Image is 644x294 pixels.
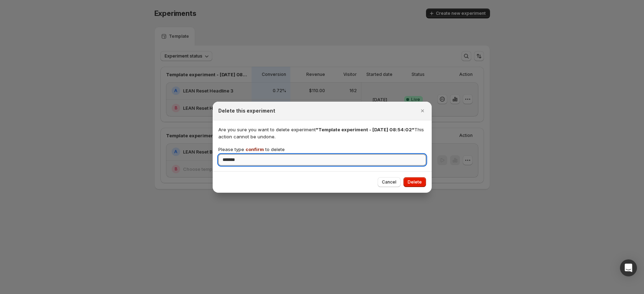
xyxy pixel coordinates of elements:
button: Delete [403,177,426,187]
button: Cancel [378,177,401,187]
span: confirm [246,146,264,152]
p: Please type to delete [218,146,285,153]
span: "Template experiment - [DATE] 08:54:02" [316,127,414,132]
button: Close [418,106,427,116]
span: Cancel [382,179,396,185]
h2: Delete this experiment [218,107,275,114]
div: Open Intercom Messenger [620,259,637,276]
p: Are you sure you want to delete experiment This action cannot be undone. [218,126,426,140]
span: Delete [408,179,422,185]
